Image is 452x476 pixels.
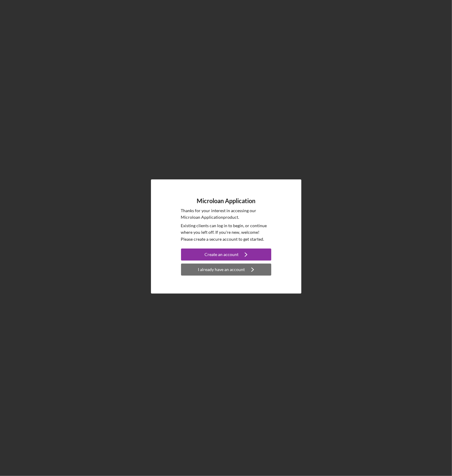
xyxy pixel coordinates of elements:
div: Create an account [204,249,238,261]
a: Create an account [181,249,271,262]
p: Thanks for your interest in accessing our Microloan Application product. [181,207,271,221]
button: I already have an account [181,264,271,276]
h4: Microloan Application [197,197,255,204]
button: Create an account [181,249,271,261]
div: I already have an account [198,264,245,276]
p: Existing clients can log in to begin, or continue where you left off. If you're new, welcome! Ple... [181,222,271,243]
